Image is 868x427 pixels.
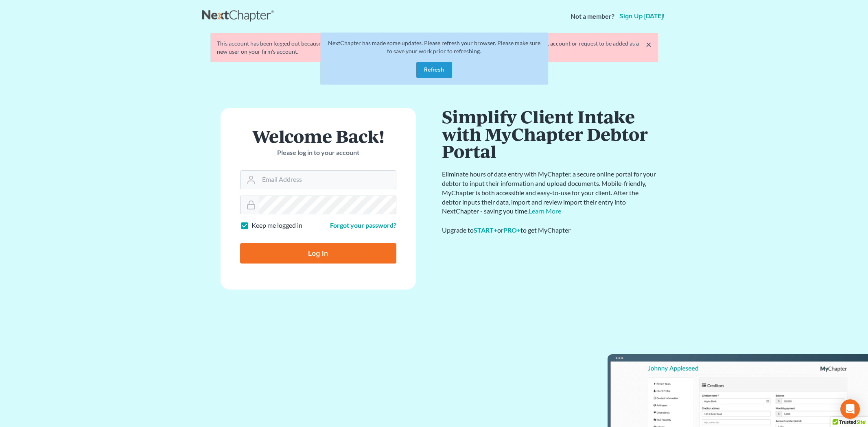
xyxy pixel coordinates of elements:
a: × [646,39,652,49]
a: Forgot your password? [330,221,396,229]
div: Upgrade to or to get MyChapter [442,226,658,235]
input: Log In [240,243,396,264]
a: Sign up [DATE]! [618,13,666,20]
h1: Simplify Client Intake with MyChapter Debtor Portal [442,108,658,160]
label: Keep me logged in [251,221,302,230]
p: Please log in to your account [240,148,396,157]
a: PRO+ [504,226,521,234]
div: Open Intercom Messenger [840,399,860,419]
input: Email Address [259,171,396,189]
h1: Welcome Back! [240,127,396,145]
a: Learn More [529,207,562,215]
p: Eliminate hours of data entry with MyChapter, a secure online portal for your debtor to input the... [442,170,658,216]
div: This account has been logged out because someone new has initiated a new session with the same lo... [217,39,652,56]
button: Refresh [416,62,452,78]
strong: Not a member? [571,12,614,21]
a: START+ [474,226,498,234]
span: NextChapter has made some updates. Please refresh your browser. Please make sure to save your wor... [328,39,540,54]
